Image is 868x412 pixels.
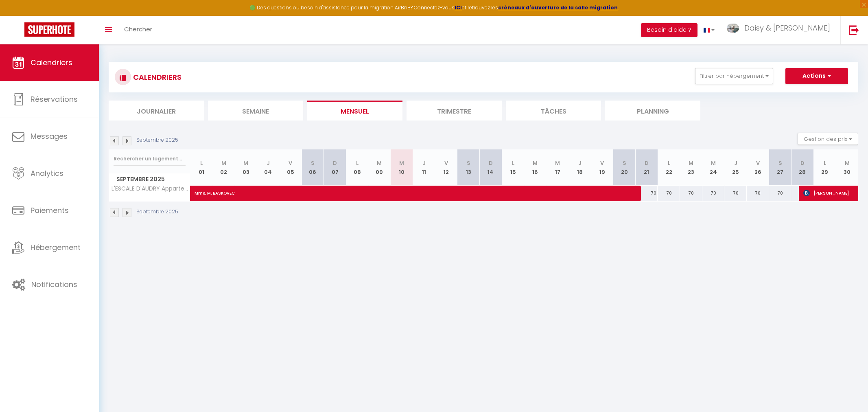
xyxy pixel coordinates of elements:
[31,168,63,178] span: Analytics
[109,173,190,185] span: Septembre 2025
[200,159,203,167] abbr: L
[377,159,382,167] abbr: M
[747,186,769,201] div: 70
[31,131,68,141] span: Messages
[190,149,213,186] th: 01
[824,159,826,167] abbr: L
[747,149,769,186] th: 26
[689,159,693,167] abbr: M
[613,149,636,186] th: 20
[721,16,840,44] a: ... Daisy & [PERSON_NAME]
[533,159,538,167] abbr: M
[346,149,368,186] th: 08
[435,149,457,186] th: 12
[356,159,359,167] abbr: L
[578,159,582,167] abbr: J
[836,149,858,186] th: 30
[31,57,72,68] span: Calendriers
[568,149,591,186] th: 18
[702,149,725,186] th: 24
[641,23,697,37] button: Besoin d'aide ?
[302,149,324,186] th: 06
[785,68,848,84] button: Actions
[307,101,402,121] li: Mensuel
[555,159,560,167] abbr: M
[600,159,604,167] abbr: V
[489,159,493,167] abbr: D
[289,159,292,167] abbr: V
[798,133,858,145] button: Gestion des prix
[724,186,747,201] div: 70
[645,159,649,167] abbr: D
[422,159,426,167] abbr: J
[778,159,782,167] abbr: S
[502,149,524,186] th: 15
[769,186,791,201] div: 70
[413,149,435,186] th: 11
[31,94,78,104] span: Réservations
[131,68,181,86] h3: CALENDRIERS
[636,186,658,201] div: 70
[109,101,204,121] li: Journalier
[235,149,257,186] th: 03
[791,149,813,186] th: 28
[457,149,480,186] th: 13
[605,101,700,121] li: Planning
[512,159,514,167] abbr: L
[118,16,158,44] a: Chercher
[636,149,658,186] th: 21
[257,149,280,186] th: 04
[769,149,791,186] th: 27
[31,279,77,289] span: Notifications
[702,186,725,201] div: 70
[31,242,81,252] span: Hébergement
[279,149,302,186] th: 05
[221,159,226,167] abbr: M
[547,149,569,186] th: 17
[333,159,337,167] abbr: D
[734,159,737,167] abbr: J
[680,186,702,201] div: 70
[124,25,152,33] span: Chercher
[195,181,569,197] span: Mme, M. BASKOVEC
[695,68,773,84] button: Filtrer par hébergement
[324,149,346,186] th: 07
[727,24,739,33] img: ...
[444,159,448,167] abbr: V
[455,4,462,11] a: ICI
[591,149,613,186] th: 19
[110,186,192,192] span: L'ESCALE D'AUDRY Appartement avec cour situé en plein coeur de ville
[399,159,404,167] abbr: M
[391,149,413,186] th: 10
[658,149,680,186] th: 22
[31,205,69,215] span: Paiements
[724,149,747,186] th: 25
[368,149,391,186] th: 09
[467,159,470,167] abbr: S
[711,159,716,167] abbr: M
[658,186,680,201] div: 70
[480,149,502,186] th: 14
[243,159,248,167] abbr: M
[114,151,186,166] input: Rechercher un logement...
[212,149,235,186] th: 02
[407,101,502,121] li: Trimestre
[267,159,270,167] abbr: J
[524,149,547,186] th: 16
[208,101,303,121] li: Semaine
[756,159,760,167] abbr: V
[623,159,626,167] abbr: S
[744,23,830,33] span: Daisy & [PERSON_NAME]
[813,149,836,186] th: 29
[498,4,618,11] a: créneaux d'ouverture de la salle migration
[680,149,702,186] th: 23
[506,101,601,121] li: Tâches
[136,208,178,216] p: Septembre 2025
[24,22,74,37] img: Super Booking
[668,159,670,167] abbr: L
[311,159,315,167] abbr: S
[845,159,850,167] abbr: M
[136,136,178,144] p: Septembre 2025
